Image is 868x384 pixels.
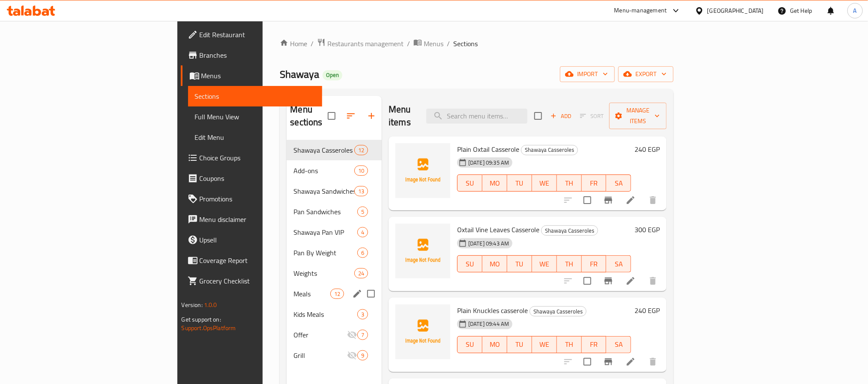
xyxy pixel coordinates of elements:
[200,255,315,266] span: Coverage Report
[453,38,478,49] span: Sections
[482,255,507,272] button: MO
[293,207,357,217] span: Pan Sandwiches
[521,145,578,155] span: Shawaya Casseroles
[457,174,482,192] button: SU
[361,106,382,126] button: Add section
[181,250,322,271] a: Coverage Report
[461,258,479,270] span: SU
[347,330,357,340] svg: Inactive section
[181,209,322,230] a: Menu disclaimer
[355,269,368,278] span: 24
[413,38,443,49] a: Menus
[532,174,557,192] button: WE
[358,310,368,319] span: 3
[457,143,519,156] span: Plain Oxtail Casserole
[507,255,532,272] button: TU
[511,177,529,189] span: TU
[200,50,315,60] span: Branches
[424,38,443,49] span: Menus
[200,173,315,183] span: Coupons
[610,338,628,351] span: SA
[354,268,368,278] div: items
[511,258,529,270] span: TU
[182,322,236,334] a: Support.OpsPlatform
[287,181,382,201] div: Shawaya Sandwiches13
[521,145,578,155] div: Shawaya Casseroles
[614,6,667,16] div: Menu-management
[287,263,382,284] div: Weights24
[195,91,315,101] span: Sections
[181,271,322,291] a: Grocery Checklist
[395,143,450,198] img: Plain Oxtail Casserole
[327,38,404,49] span: Restaurants management
[287,325,382,345] div: Offer7
[541,225,598,236] div: Shawaya Casseroles
[457,255,482,272] button: SU
[530,307,586,316] span: Shawaya Casseroles
[182,314,221,325] span: Get support on:
[200,30,315,40] span: Edit Restaurant
[560,177,578,189] span: TH
[341,106,361,126] span: Sort sections
[461,177,479,189] span: SU
[204,299,217,310] span: 1.0.0
[447,38,450,49] li: /
[609,103,667,129] button: Manage items
[293,186,354,196] span: Shawaya Sandwiches
[287,345,382,366] div: Grill9
[598,190,619,210] button: Branch-specific-item
[616,105,660,127] span: Manage items
[195,112,315,122] span: Full Menu View
[582,174,607,192] button: FR
[357,330,368,340] div: items
[200,276,315,286] span: Grocery Checklist
[358,208,368,216] span: 5
[201,71,315,81] span: Menus
[610,258,628,270] span: SA
[354,145,368,155] div: items
[195,132,315,142] span: Edit Menu
[357,227,368,237] div: items
[530,306,587,316] div: Shawaya Casseroles
[330,289,344,299] div: items
[542,226,598,236] span: Shawaya Casseroles
[606,255,631,272] button: SA
[200,153,315,163] span: Choice Groups
[200,235,315,245] span: Upsell
[287,222,382,242] div: Shawaya Pan VIP4
[287,304,382,325] div: Kids Meals3
[358,352,368,360] span: 9
[560,338,578,351] span: TH
[293,350,347,360] span: Grill
[536,338,554,351] span: WE
[598,352,619,372] button: Branch-specific-item
[532,336,557,353] button: WE
[287,136,382,369] nav: Menu sections
[585,338,603,351] span: FR
[355,187,368,195] span: 13
[293,289,330,299] span: Meals
[287,160,382,181] div: Add-ons10
[567,69,608,80] span: import
[465,320,512,328] span: [DATE] 09:44 AM
[293,165,354,176] span: Add-ons
[357,350,368,360] div: items
[395,304,450,359] img: Plain Knuckles casserole
[317,38,404,49] a: Restaurants management
[482,174,507,192] button: MO
[358,331,368,339] span: 7
[354,186,368,196] div: items
[181,45,322,65] a: Branches
[355,146,368,154] span: 12
[293,309,357,319] span: Kids Meals
[357,309,368,319] div: items
[293,145,354,155] div: Shawaya Casseroles
[181,148,322,168] a: Choice Groups
[358,249,368,257] span: 6
[181,65,322,86] a: Menus
[486,338,504,351] span: MO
